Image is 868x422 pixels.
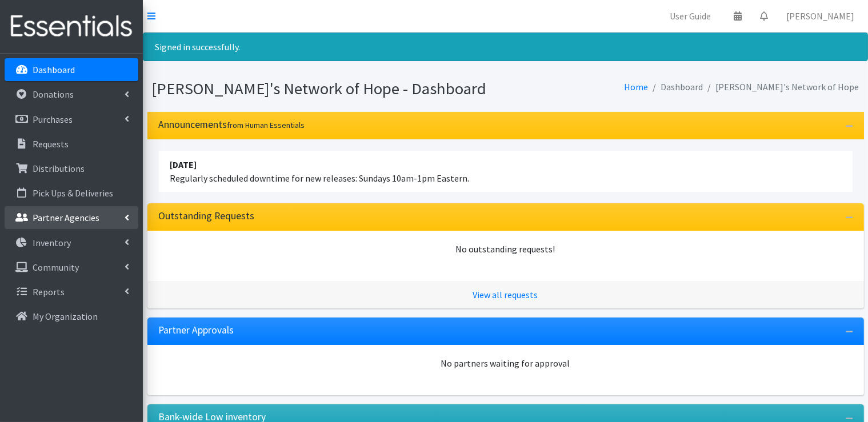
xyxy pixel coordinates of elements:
a: Pick Ups & Deliveries [5,182,138,204]
h3: Partner Approvals [159,324,234,336]
li: [PERSON_NAME]'s Network of Hope [703,79,859,95]
p: Inventory [33,237,71,248]
a: My Organization [5,305,138,328]
a: Donations [5,83,138,106]
p: Purchases [33,114,73,125]
a: Dashboard [5,58,138,81]
a: Inventory [5,231,138,254]
a: Partner Agencies [5,206,138,229]
h1: [PERSON_NAME]'s Network of Hope - Dashboard [152,79,502,99]
p: Distributions [33,163,85,174]
a: Home [625,81,649,93]
p: My Organization [33,311,98,322]
p: Pick Ups & Deliveries [33,187,113,199]
p: Partner Agencies [33,212,99,223]
div: No outstanding requests! [159,242,853,256]
p: Requests [33,138,69,150]
a: Distributions [5,157,138,180]
li: Dashboard [649,79,703,95]
div: No partners waiting for approval [159,356,853,370]
strong: [DATE] [170,159,197,170]
p: Reports [33,286,65,298]
p: Community [33,262,79,273]
small: from Human Essentials [227,120,305,130]
h3: Outstanding Requests [159,210,255,222]
a: Purchases [5,108,138,131]
p: Dashboard [33,64,75,75]
a: Requests [5,132,138,155]
a: Reports [5,280,138,303]
a: User Guide [661,5,720,27]
img: HumanEssentials [5,7,138,46]
p: Donations [33,89,74,100]
h3: Announcements [159,119,305,131]
div: Signed in successfully. [143,33,868,61]
li: Regularly scheduled downtime for new releases: Sundays 10am-1pm Eastern. [159,151,853,192]
a: [PERSON_NAME] [777,5,863,27]
a: View all requests [473,289,538,300]
a: Community [5,256,138,279]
